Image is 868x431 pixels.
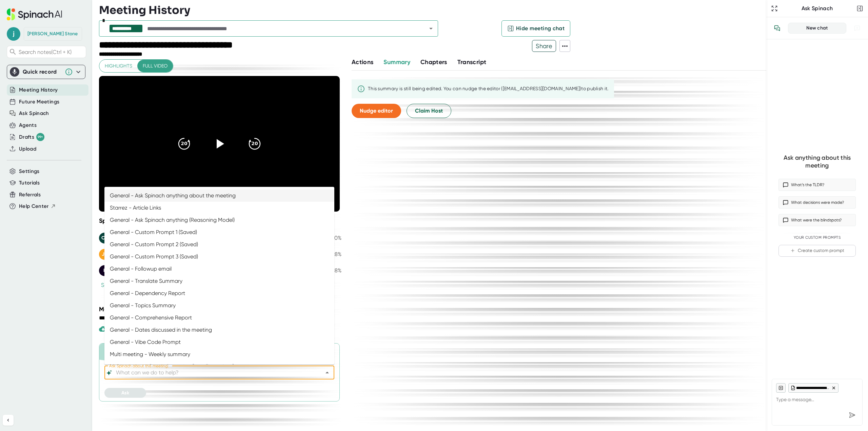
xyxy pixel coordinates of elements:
span: Chapters [420,58,447,66]
span: Summary [383,58,410,66]
div: Quick record [10,65,82,79]
span: Ask [121,390,129,396]
button: Close [322,368,332,377]
li: Multi meeting - Weekly summary [104,348,334,360]
span: Search notes (Ctrl + K) [19,49,84,55]
div: Your Custom Prompts [778,235,856,240]
div: kk [99,265,140,276]
button: Close conversation sidebar [855,4,865,13]
button: See more+ [99,281,132,289]
input: What can we do to help? [115,368,312,377]
button: What decisions were made? [778,196,856,209]
button: Create custom prompt [778,245,856,257]
span: Highlights [105,62,132,70]
button: Actions [352,58,373,67]
button: What were the blindspots? [778,214,856,226]
li: General - Custom Prompt 1 (Saved) [104,226,334,238]
div: This summary is still being edited. You can nudge the editor ([EMAIL_ADDRESS][DOMAIN_NAME]) to pu... [368,86,609,92]
div: Ask Spinach [779,5,855,12]
button: Ask [104,388,146,398]
h3: Meeting History [99,4,190,17]
div: Ask anything about this meeting [778,154,856,169]
div: 99+ [36,133,44,141]
button: Claim Host [407,104,451,118]
span: Help Center [19,202,49,210]
button: Meeting History [19,86,58,94]
div: Quick record [23,68,61,75]
button: Future Meetings [19,98,59,106]
li: General - Translate Summary [104,275,334,287]
li: General - Ask Spinach anything about the meeting [104,190,334,202]
button: Chapters [420,58,447,67]
span: Full video [143,62,167,70]
button: Help Center [19,202,56,210]
button: Hide meeting chat [501,20,570,37]
button: Open [426,24,436,33]
div: Jon Scott [99,249,140,260]
div: JS [99,249,110,260]
button: Expand to Ask Spinach page [770,4,779,13]
span: Actions [352,58,373,66]
button: Nudge editor [352,104,401,118]
div: Speaker Timeline [99,217,341,224]
button: What’s the TLDR? [778,179,856,191]
button: View conversation history [770,21,784,35]
div: New chat [792,25,842,31]
div: CA [99,233,110,243]
li: Starrez - Article Links [104,202,334,214]
li: General - Comprehensive Report [104,312,334,324]
button: Summary [383,58,410,67]
button: Collapse sidebar [3,415,14,426]
li: General - Custom Prompt 3 (Saved) [104,251,334,263]
li: General - Ask Spinach anything (Reasoning Model) [104,214,334,226]
button: Settings [19,168,40,175]
span: Claim Host [415,107,443,115]
li: General - Dates discussed in the meeting [104,324,334,336]
span: Share [532,40,556,52]
div: k [99,265,110,276]
li: Multi meeting - General question (Last 5 meetings) [104,360,334,373]
button: Agents [19,121,37,129]
span: j [7,27,20,41]
li: General - Dependency Report [104,287,334,299]
div: Send message [846,409,858,421]
button: Transcript [457,58,487,67]
li: General - Vibe Code Prompt [104,336,334,348]
span: Hide meeting chat [516,24,565,33]
button: Ask Spinach [19,110,49,117]
div: Drafts [19,133,44,141]
button: Share [532,40,556,52]
li: General - Custom Prompt 2 (Saved) [104,238,334,251]
button: Tutorials [19,179,40,187]
button: Upload [19,145,36,153]
button: Drafts 99+ [19,133,44,141]
button: Full video [137,60,173,72]
span: Nudge editor [360,107,393,114]
div: Candace Aragon [99,233,140,243]
li: General - Followup email [104,263,334,275]
div: Meeting Attendees [99,305,343,313]
span: Transcript [457,58,487,66]
button: Referrals [19,191,41,199]
button: Highlights [99,60,138,72]
li: General - Topics Summary [104,299,334,312]
div: Jeremy Stone [27,31,78,37]
div: Download Video [99,325,152,333]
